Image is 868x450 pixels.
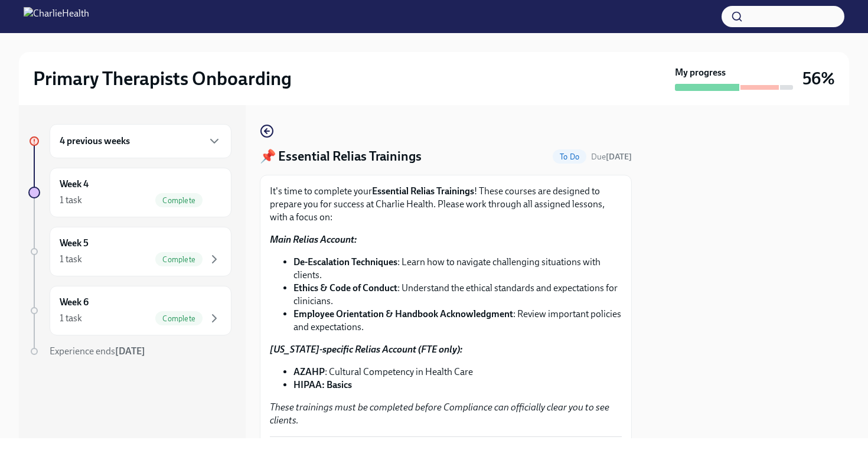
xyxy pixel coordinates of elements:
span: Experience ends [50,345,145,357]
h6: Week 6 [60,296,89,309]
span: Complete [155,255,203,264]
h4: 📌 Essential Relias Trainings [260,148,422,165]
em: These trainings must be completed before Compliance can officially clear you to see clients. [270,402,609,426]
strong: My progress [675,66,726,79]
h3: 56% [802,68,835,89]
span: To Do [553,152,586,161]
strong: De-Escalation Techniques [293,256,397,268]
strong: [DATE] [115,345,145,357]
img: CharlieHealth [24,7,89,26]
a: Week 61 taskComplete [28,286,231,335]
h6: Week 5 [60,237,89,250]
span: Complete [155,314,203,323]
strong: Main Relias Account: [270,234,357,245]
strong: HIPAA: Basics [293,379,352,390]
h2: Primary Therapists Onboarding [33,67,292,90]
strong: Employee Orientation & Handbook Acknowledgment [293,308,513,319]
li: : Review important policies and expectations. [293,308,622,334]
p: It's time to complete your ! These courses are designed to prepare you for success at Charlie Hea... [270,185,622,224]
strong: Essential Relias Trainings [372,185,474,197]
span: August 25th, 2025 10:00 [591,151,632,162]
div: 1 task [60,194,82,207]
strong: Ethics & Code of Conduct [293,282,397,294]
h6: 4 previous weeks [60,135,130,148]
strong: AZAHP [293,366,325,377]
span: Complete [155,196,203,205]
a: Week 41 taskComplete [28,168,231,217]
div: 1 task [60,312,82,325]
span: Due [591,152,632,162]
li: : Understand the ethical standards and expectations for clinicians. [293,282,622,308]
div: 4 previous weeks [50,124,231,158]
li: : Cultural Competency in Health Care [293,366,622,379]
div: 1 task [60,253,82,266]
h6: Week 4 [60,178,89,191]
li: : Learn how to navigate challenging situations with clients. [293,256,622,282]
strong: [DATE] [606,152,632,162]
strong: [US_STATE]-specific Relias Account (FTE only): [270,344,462,355]
a: Week 51 taskComplete [28,227,231,276]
